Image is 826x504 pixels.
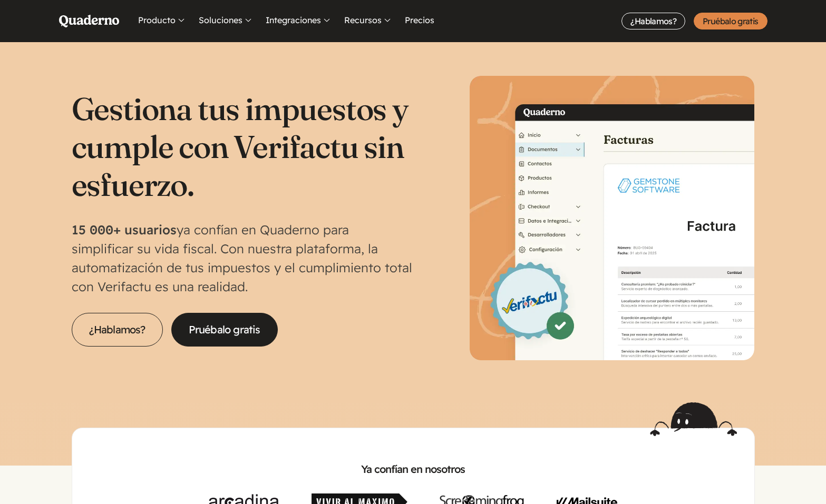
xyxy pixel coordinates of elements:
p: ya confían en Quaderno para simplificar su vida fiscal. Con nuestra plataforma, la automatización... [72,220,413,296]
img: Interfaz de Quaderno mostrando la página Factura con el distintivo Verifactu [470,76,754,360]
h1: Gestiona tus impuestos y cumple con Verifactu sin esfuerzo. [72,90,413,203]
a: ¿Hablamos? [621,13,685,29]
a: Pruébalo gratis [171,313,278,347]
a: ¿Hablamos? [72,313,163,347]
h2: Ya confían en nosotros [89,462,737,477]
a: Pruébalo gratis [694,13,767,29]
strong: 15 000+ usuarios [72,222,177,238]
